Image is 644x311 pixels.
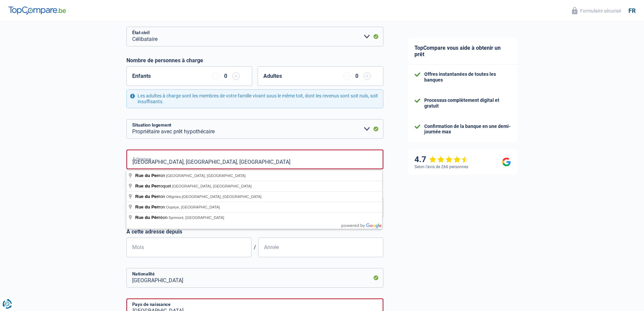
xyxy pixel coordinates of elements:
div: 0 [223,73,229,79]
input: MM [126,238,252,257]
span: Rue du Perr [135,194,160,199]
div: Les adultes à charge sont les membres de votre famille vivant sous le même toit, dont les revenus... [126,89,383,108]
div: Processus complètement digital et gratuit [424,97,511,109]
span: Oupeye, [GEOGRAPHIC_DATA] [166,205,220,209]
span: on [135,194,166,199]
input: Belgique [126,268,383,288]
div: 0 [354,73,360,79]
button: Formulaire sécurisé [568,5,625,16]
input: AAAA [258,238,383,257]
span: on [135,173,166,178]
span: Rue du Perr [135,173,160,178]
span: Sprimont, [GEOGRAPHIC_DATA] [168,216,224,220]
span: [GEOGRAPHIC_DATA], [GEOGRAPHIC_DATA] [166,174,245,178]
div: TopCompare vous aide à obtenir un prêt [408,38,518,65]
div: 4.7 [414,155,469,164]
img: TopCompare Logo [8,6,66,15]
label: Enfants [132,73,151,79]
input: Sélectionnez votre adresse dans la barre de recherche [126,150,383,169]
label: Adultes [263,73,282,79]
div: Offres instantanées de toutes les banques [424,71,511,83]
span: Rue du Perr [135,183,160,188]
div: Confirmation de la banque en une demi-journée max [424,124,511,135]
span: Rue du Pérr [135,215,160,220]
span: / [252,244,258,250]
span: Rue du Perr [135,204,160,209]
label: Nombre de personnes à charge [126,57,203,64]
span: [GEOGRAPHIC_DATA], [GEOGRAPHIC_DATA] [172,184,252,188]
div: fr [628,7,636,15]
span: oquet [135,183,172,188]
span: Ottignies-[GEOGRAPHIC_DATA], [GEOGRAPHIC_DATA] [166,195,261,199]
span: éon [135,215,168,220]
label: À cette adresse depuis [126,228,383,235]
span: on [135,204,166,209]
div: Selon l’avis de 266 personnes [414,164,468,169]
